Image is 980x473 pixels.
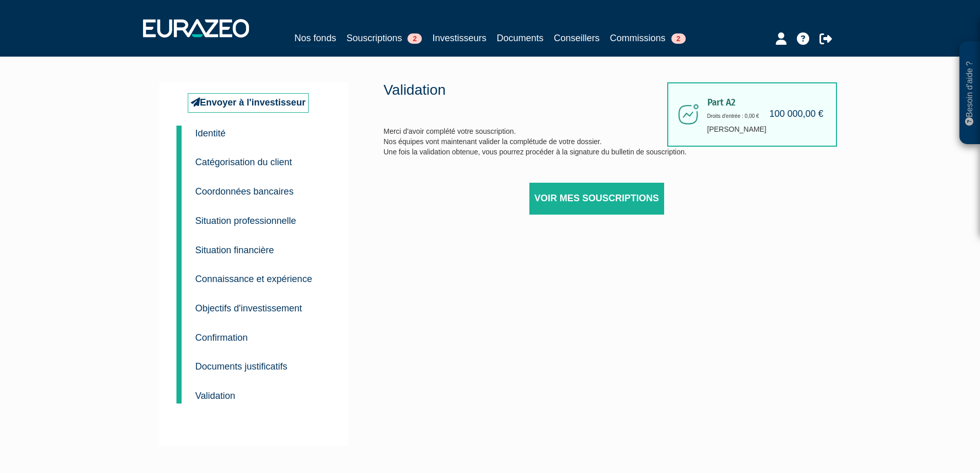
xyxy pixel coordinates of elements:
h6: Droits d'entrée : 0,00 € [707,113,821,119]
a: 6 [176,257,182,289]
a: Envoyer à l'investisseur [188,93,309,113]
a: Investisseurs [432,31,486,45]
div: Merci d'avoir complété votre souscription. Nos équipes vont maintenant valider la complétude de v... [384,82,748,240]
small: Situation professionnelle [195,216,296,226]
h4: 100 000,00 € [769,110,823,120]
a: Nos fonds [294,31,336,47]
a: Conseillers [554,31,600,45]
a: 8 [176,316,182,348]
small: Confirmation [195,332,248,343]
a: Commissions2 [610,31,686,45]
p: Besoin d'aide ? [964,47,976,139]
small: Documents justificatifs [195,361,288,372]
span: 2 [671,33,686,44]
a: Voir mes souscriptions [529,183,664,215]
a: 10 [176,374,182,404]
small: Coordonnées bancaires [195,186,294,197]
a: 1 [176,126,182,146]
a: 3 [176,170,182,202]
small: Objectifs d'investissement [195,303,302,313]
small: Identité [195,128,226,138]
p: Validation [384,80,667,100]
span: Part A2 [707,97,821,108]
small: Catégorisation du client [195,157,292,167]
a: Souscriptions2 [346,31,422,45]
a: 5 [176,229,182,260]
a: Documents [497,31,544,45]
a: 9 [176,345,182,377]
small: Situation financière [195,245,274,255]
small: Connaissance et expérience [195,274,312,284]
a: 7 [176,287,182,319]
a: 4 [176,199,182,231]
img: 1732889491-logotype_eurazeo_blanc_rvb.png [143,19,249,38]
a: 2 [176,141,182,172]
span: 2 [407,33,422,44]
small: Validation [195,391,236,401]
div: [PERSON_NAME] [667,82,837,147]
